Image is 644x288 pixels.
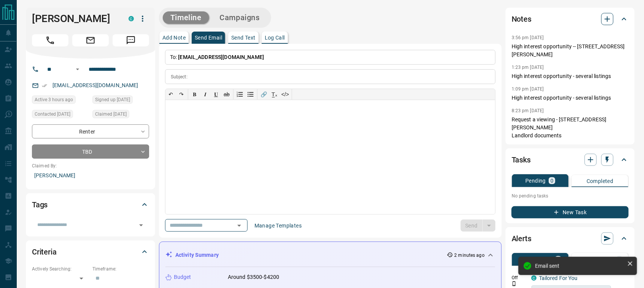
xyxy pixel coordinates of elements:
p: High interest opportunity -- [STREET_ADDRESS][PERSON_NAME] [512,43,629,59]
div: Criteria [32,243,149,261]
p: 1:09 pm [DATE] [512,86,544,92]
h2: Criteria [32,246,57,258]
h2: Notes [512,13,531,25]
span: 𝐔 [214,91,218,97]
p: Send Text [231,35,256,40]
span: Contacted [DATE] [35,110,70,118]
p: 1:23 pm [DATE] [512,65,544,70]
button: 🔗 [259,89,269,100]
p: 8:23 pm [DATE] [512,108,544,113]
span: Call [32,34,68,46]
div: TBD [32,145,149,159]
div: Tags [32,196,149,214]
p: Timeframe: [92,266,149,272]
button: T̲ₓ [269,89,280,100]
h2: Tags [32,199,48,211]
button: New Task [512,206,629,218]
button: 𝐁 [189,89,200,100]
button: Open [136,220,146,231]
p: 2 minutes ago [455,252,485,259]
button: ab [221,89,232,100]
div: condos.ca [129,16,134,21]
h1: [PERSON_NAME] [32,13,117,25]
button: Numbered list [235,89,245,100]
div: Thu Sep 11 2025 [32,95,89,106]
div: Sun Sep 07 2025 [32,110,89,121]
a: [EMAIL_ADDRESS][DOMAIN_NAME] [52,82,138,88]
div: Fri Apr 11 2025 [92,95,149,106]
button: </> [280,89,291,100]
p: Pending [526,178,546,183]
p: High interest opportunity - several listings [512,94,629,102]
p: 0 [550,178,553,183]
span: Signed up [DATE] [95,96,130,103]
p: Activity Summary [175,251,219,259]
button: Open [234,220,245,231]
svg: Push Notification Only [512,281,517,286]
button: Open [73,65,82,74]
h2: Tasks [512,154,531,166]
button: Timeline [163,11,209,24]
p: To: [165,50,496,65]
span: Email [72,34,109,46]
svg: Email Verified [42,83,47,88]
p: High interest opportunity - several listings [512,72,629,80]
p: Around $3500-$4200 [228,273,279,281]
div: Email sent [535,263,624,269]
p: Budget [174,273,191,281]
span: Message [113,34,149,46]
p: No pending tasks [512,190,629,202]
div: Fri Apr 11 2025 [92,110,149,121]
p: Subject: [171,73,188,80]
div: Tasks [512,151,629,169]
button: Bullet list [245,89,256,100]
button: 𝑰 [200,89,211,100]
button: 𝐔 [211,89,221,100]
p: Send Email [195,35,222,40]
div: Activity Summary2 minutes ago [165,248,495,262]
button: Campaigns [212,11,267,24]
button: ↷ [176,89,187,100]
div: Notes [512,10,629,28]
div: Alerts [512,229,629,248]
p: 3:56 pm [DATE] [512,35,544,40]
span: Claimed [DATE] [95,110,127,118]
button: ↶ [165,89,176,100]
p: Actively Searching: [32,266,89,272]
p: Log Call [265,35,285,40]
p: Claimed By: [32,162,149,169]
div: split button [461,220,496,232]
s: ab [224,91,230,97]
span: [EMAIL_ADDRESS][DOMAIN_NAME] [178,54,264,60]
button: Manage Templates [250,220,306,232]
span: Active 3 hours ago [35,96,73,103]
h2: Alerts [512,232,531,245]
p: Off [512,274,527,281]
p: Completed [587,178,614,184]
div: Renter [32,124,149,138]
p: [PERSON_NAME] [32,169,149,182]
p: Add Note [162,35,186,40]
p: Request a viewing - [STREET_ADDRESS][PERSON_NAME] Landlord documents [512,116,629,140]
